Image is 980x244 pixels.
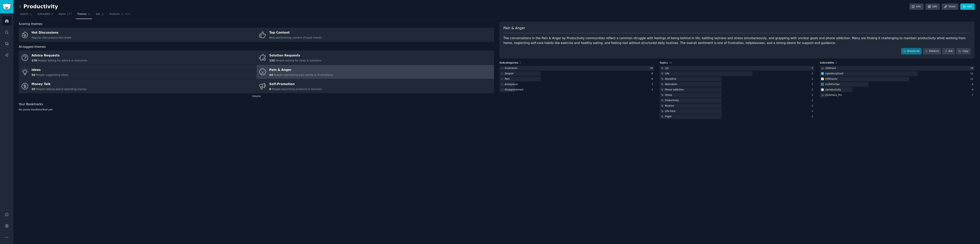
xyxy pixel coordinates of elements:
a: Ideas54People suggesting ideas [19,65,256,79]
div: 3 [812,72,814,75]
span: 6 [51,12,53,16]
div: 5 [812,67,814,70]
div: 4 [972,88,975,92]
a: Flight2 [660,114,814,119]
div: Life hack [665,110,675,113]
span: People launching products & services [272,88,322,91]
div: Routine [665,104,674,108]
div: r/ LifeHack_Pro [825,93,842,97]
span: 44 [269,73,273,76]
div: Solution Requests [269,53,322,59]
a: Phone addiction2 [660,87,814,92]
span: People asking for tools & solutions [275,59,322,62]
span: 25 [32,88,35,91]
a: Ask [942,48,955,55]
span: Topics [58,12,65,16]
div: No posts bookmarked yet [19,108,494,112]
div: Hot Discussions [32,30,71,36]
div: Flight [665,115,671,118]
span: People asking for advice & resources [38,59,87,62]
span: 10 [669,61,672,64]
a: Frustration30 [499,66,654,71]
div: 2 [812,83,814,86]
div: Life [665,72,669,75]
div: Annoyance [505,83,518,86]
div: 3 [651,88,654,92]
img: GummySearch logo [2,3,11,10]
div: 6 [972,83,975,86]
a: Life3 [660,71,814,76]
div: 2 [812,115,814,118]
a: getdisciplinedr/getdisciplined12 [820,71,975,76]
div: Top Content [269,30,322,36]
div: Frustration [505,67,517,70]
span: People suggesting ideas [36,73,68,76]
span: 5 [520,61,521,64]
a: Advice Requests170People asking for advice & resources [19,50,256,65]
div: 2 [812,99,814,102]
a: Top ContentBest-performing content of past month [256,28,494,42]
div: 2 [812,77,814,81]
div: r/ productivity [825,88,841,92]
a: Add [960,3,975,10]
a: Patterns [923,48,941,55]
button: Copy [956,48,971,55]
span: Pain & Anger [503,26,525,31]
a: Disappointment3 [499,87,654,92]
div: Money Talk [32,81,87,87]
span: Themes [77,12,87,16]
div: 12 [970,72,975,75]
div: 2 more [19,93,494,99]
div: r/ LifeProTips [825,83,840,86]
a: Pain & Anger44People expressing pain points & frustrations [256,65,494,79]
span: Topics [660,61,668,65]
a: Money Talk25People talking about spending money [19,79,256,93]
a: Stress2 [660,93,814,98]
div: Advice Requests [32,53,87,59]
a: lifehacksr/lifehacks11 [820,77,975,81]
a: Annoyance3 [499,82,654,87]
a: Discipline2 [660,77,814,81]
span: 6 [836,61,837,64]
span: 170 [32,59,37,62]
a: Hot DiscussionsPopular discussions this week [19,28,256,42]
a: Share [942,3,958,10]
span: Products [109,12,120,16]
a: Browse all [901,48,922,55]
span: People expressing pain points & frustrations [274,73,333,76]
div: Lpt [665,67,669,70]
div: Pain & Anger [269,67,333,73]
div: Stress [665,93,672,97]
div: Self-Promotion [269,81,322,87]
img: getdisciplined [821,72,824,75]
span: Your Bookmarks [19,102,43,107]
img: LifeProTips [821,83,824,86]
a: Life hack2 [660,109,814,114]
div: Motivation [665,83,677,86]
div: Productivity [665,99,679,102]
a: LifeProTipsr/LifeProTips6 [820,82,975,87]
div: 2 [812,110,814,113]
div: 1 [972,93,975,97]
span: Popular discussions this week [32,36,71,39]
div: 8 [651,72,654,75]
div: 8 [651,77,654,81]
a: Search [19,11,33,19]
a: Products332 [108,11,131,19]
div: Phone addiction [665,88,684,92]
span: 8 [269,88,271,91]
div: The conversations in the Pain & Anger by Productivity communities reflect a common struggle with ... [503,36,971,45]
span: People talking about spending money [36,88,87,91]
div: 19 [970,67,975,70]
span: Search [20,12,28,16]
div: 30 [650,67,654,70]
a: Motivation2 [660,82,814,87]
span: Subreddits [820,61,834,65]
span: 54 [32,73,35,76]
a: Productivity2 [660,98,814,103]
div: 11 [970,77,975,81]
div: 2 [812,93,814,97]
a: Topics177 [57,11,73,19]
span: Subcategories [499,61,518,65]
div: 2 [812,88,814,92]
